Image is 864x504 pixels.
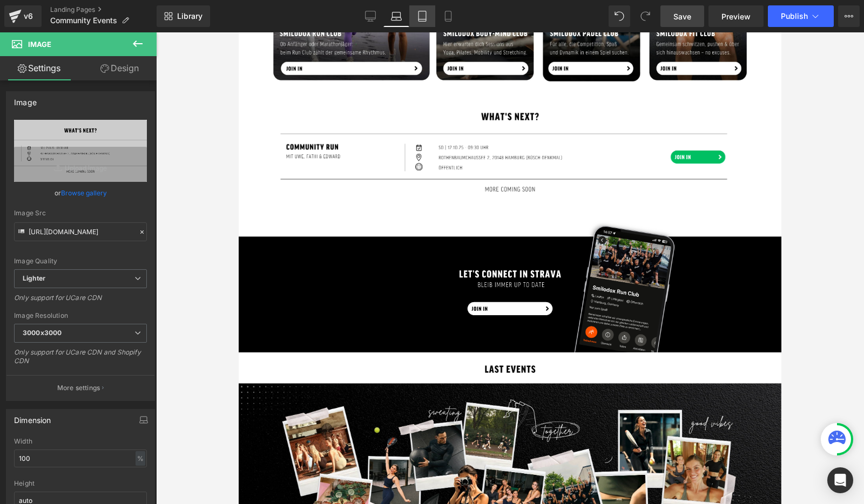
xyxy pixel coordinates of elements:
[14,92,37,107] div: Image
[357,5,383,27] a: Desktop
[14,222,147,241] input: Link
[14,312,147,319] div: Image Resolution
[136,451,145,466] div: %
[838,5,860,27] button: More
[80,56,159,80] a: Design
[22,9,35,23] div: v6
[157,5,210,27] a: New Library
[28,40,51,49] span: Image
[634,5,656,27] button: Redo
[177,11,202,21] span: Library
[14,187,147,199] div: or
[4,5,42,27] a: v6
[14,410,51,425] div: Dimension
[435,5,461,27] a: Mobile
[673,11,691,22] span: Save
[23,274,45,282] b: Lighter
[50,5,157,14] a: Landing Pages
[383,5,409,27] a: Laptop
[708,5,764,27] a: Preview
[781,12,808,21] span: Publish
[409,5,435,27] a: Tablet
[721,11,751,22] span: Preview
[23,329,62,337] b: 3000x3000
[6,375,154,400] button: More settings
[768,5,834,27] button: Publish
[57,383,100,393] p: More settings
[14,348,147,372] div: Only support for UCare CDN and Shopify CDN
[827,467,853,493] div: Open Intercom Messenger
[14,438,147,445] div: Width
[50,16,117,25] span: Community Events
[14,294,147,309] div: Only support for UCare CDN
[14,209,147,217] div: Image Src
[14,480,147,487] div: Height
[14,449,147,467] input: auto
[14,257,147,265] div: Image Quality
[61,183,107,202] a: Browse gallery
[609,5,630,27] button: Undo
